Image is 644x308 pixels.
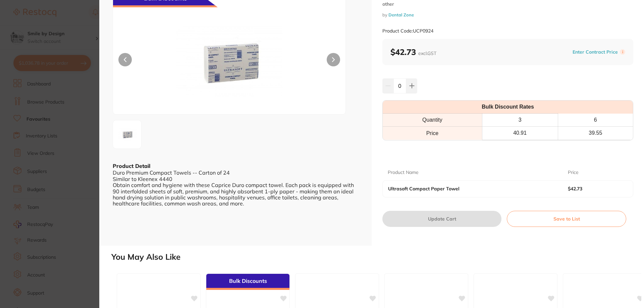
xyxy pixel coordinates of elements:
span: excl. GST [418,50,436,56]
th: 6 [558,114,633,127]
h2: You May Also Like [111,252,641,262]
b: $42.73 [390,47,436,57]
th: Bulk Discount Rates [383,101,633,114]
small: by [382,12,633,17]
th: 39.55 [558,127,633,140]
th: 3 [482,114,558,127]
button: Enter Contract Price [571,49,620,55]
th: Quantity [383,114,482,127]
button: Save to List [507,211,626,227]
p: Price [568,169,579,176]
p: Product Name [388,169,419,176]
b: Product Detail [113,163,150,169]
div: Duro Premium Compact Towels -- Carton of 24 Similar to Kleenex 4440 Obtain comfort and hygiene wi... [113,170,358,206]
td: Price [383,127,482,140]
label: i [620,49,625,55]
a: Dental Zone [388,12,414,17]
div: Bulk Discounts [206,274,289,290]
button: Update Cart [382,211,501,227]
img: cGc [160,8,299,114]
b: $42.73 [568,186,622,191]
th: 40.91 [482,127,558,140]
img: cGc [115,122,139,146]
small: Product Code: UCP0924 [382,28,433,34]
small: other [382,1,633,7]
b: Ultrasoft Compact Paper Towel [388,186,550,191]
